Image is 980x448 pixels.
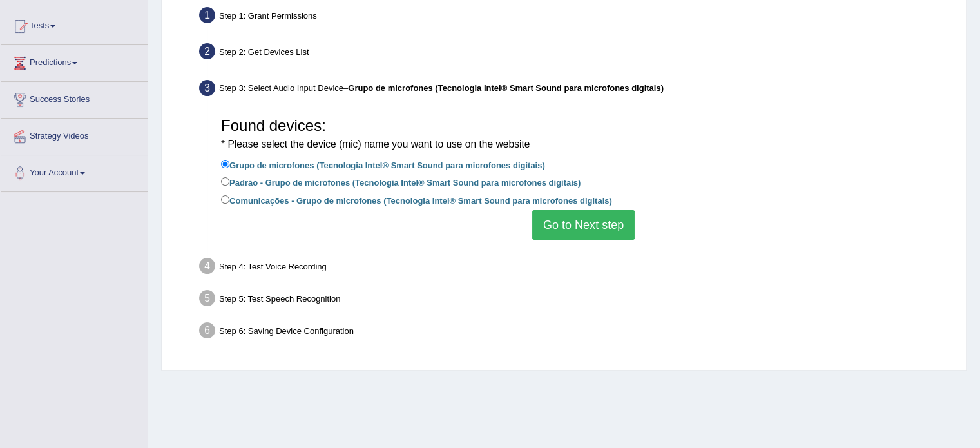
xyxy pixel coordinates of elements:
label: Grupo de microfones (Tecnologia Intel® Smart Sound para microfones digitais) [221,157,545,171]
a: Success Stories [1,82,148,114]
div: Step 4: Test Voice Recording [193,254,961,282]
div: Step 3: Select Audio Input Device [193,76,961,104]
div: Step 2: Get Devices List [193,39,961,68]
label: Comunicações - Grupo de microfones (Tecnologia Intel® Smart Sound para microfones digitais) [221,193,612,207]
button: Go to Next step [532,210,635,240]
small: * Please select the device (mic) name you want to use on the website [221,139,530,150]
input: Comunicações - Grupo de microfones (Tecnologia Intel® Smart Sound para microfones digitais) [221,195,229,204]
span: – [343,83,664,93]
h3: Found devices: [221,117,946,151]
label: Padrão - Grupo de microfones (Tecnologia Intel® Smart Sound para microfones digitais) [221,175,581,189]
div: Step 6: Saving Device Configuration [193,318,961,347]
b: Grupo de microfones (Tecnologia Intel® Smart Sound para microfones digitais) [348,83,664,93]
a: Predictions [1,45,148,77]
div: Step 1: Grant Permissions [193,3,961,32]
a: Tests [1,8,148,41]
input: Padrão - Grupo de microfones (Tecnologia Intel® Smart Sound para microfones digitais) [221,177,229,186]
a: Your Account [1,155,148,188]
input: Grupo de microfones (Tecnologia Intel® Smart Sound para microfones digitais) [221,160,229,168]
a: Strategy Videos [1,119,148,151]
div: Step 5: Test Speech Recognition [193,286,961,315]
